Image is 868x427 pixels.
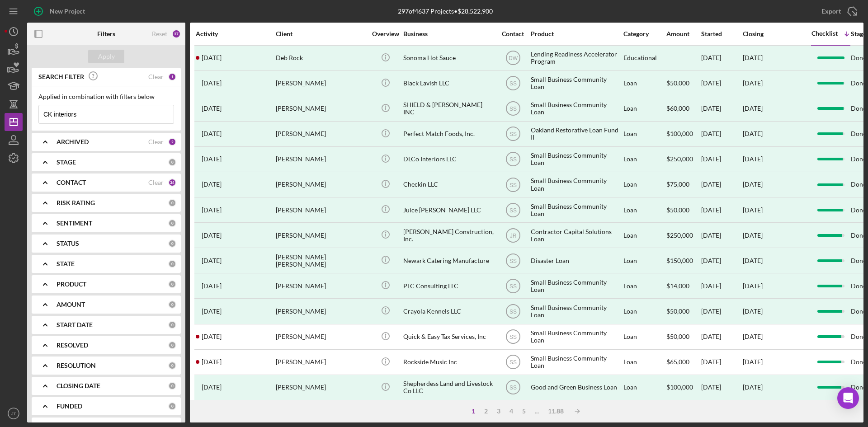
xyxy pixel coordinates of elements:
div: $50,000 [666,71,700,95]
div: Small Business Community Loan [531,274,621,298]
div: Client [276,30,366,38]
button: New Project [27,2,94,20]
time: 2024-11-15 22:54 [202,130,222,137]
time: 2024-12-10 21:52 [202,232,222,239]
div: [PERSON_NAME] [276,325,366,349]
div: Lending Readiness Accelerator Program [531,46,621,70]
div: [DATE] [743,181,763,188]
time: 2023-03-17 19:06 [202,257,222,264]
text: JT [11,411,16,416]
div: New Project [50,2,85,20]
div: 11.88 [543,408,568,415]
b: SEARCH FILTER [38,73,84,80]
div: Educational [623,46,665,70]
b: RESOLUTION [57,362,96,369]
div: Small Business Community Loan [531,97,621,121]
div: [DATE] [701,147,742,171]
time: [DATE] [743,54,763,61]
time: 2024-07-09 17:44 [202,155,222,163]
div: $250,000 [666,147,700,171]
div: [PERSON_NAME] Construction, Inc. [403,223,494,247]
div: [DATE] [701,198,742,222]
text: SS [509,80,516,87]
div: [DATE] [701,122,742,146]
div: Business [403,30,494,38]
b: ARCHIVED [57,138,89,145]
b: STAGE [57,159,76,166]
text: SS [509,207,516,213]
div: [PERSON_NAME] [276,375,366,399]
div: Contact [496,30,530,38]
div: Loan [623,173,665,197]
div: Loan [623,122,665,146]
div: [DATE] [701,249,742,272]
div: [PERSON_NAME] [276,147,366,171]
div: [DATE] [701,350,742,374]
div: DLCo Interiors LLC [403,147,494,171]
b: RISK RATING [57,199,95,206]
div: Loan [623,71,665,95]
div: [DATE] [743,130,763,137]
div: [DATE] [743,232,763,239]
div: 34 [168,178,176,187]
div: 3 [492,408,505,415]
div: [DATE] [701,46,742,70]
div: [PERSON_NAME] [276,71,366,95]
b: STATE [57,260,75,267]
div: Apply [98,50,115,63]
div: [PERSON_NAME] [276,198,366,222]
time: 2025-06-13 20:43 [202,333,222,340]
div: 0 [168,239,176,248]
div: 0 [168,280,176,288]
div: [DATE] [743,282,763,290]
time: 2025-03-07 22:46 [202,384,222,391]
button: Export [812,2,863,20]
time: 2023-10-04 03:41 [202,80,222,87]
div: $100,000 [666,122,700,146]
button: JT [5,404,23,422]
div: 0 [168,260,176,268]
div: Loan [623,299,665,323]
b: PRODUCT [57,281,86,288]
div: Open Intercom Messenger [837,387,859,409]
div: Small Business Community Loan [531,325,621,349]
div: [PERSON_NAME] [276,274,366,298]
div: [PERSON_NAME] [276,223,366,247]
div: [DATE] [701,97,742,121]
div: [DATE] [743,257,763,264]
div: 1 [467,408,480,415]
div: $50,000 [666,198,700,222]
div: ... [530,408,543,415]
b: RESOLVED [57,342,88,349]
time: 2023-10-14 12:30 [202,206,222,214]
b: SENTIMENT [57,220,92,227]
div: Loan [623,147,665,171]
time: [DATE] [743,333,763,340]
text: DW [509,55,518,61]
b: STATUS [57,240,79,247]
div: 37 [172,29,181,38]
div: $50,000 [666,299,700,323]
div: Small Business Community Loan [531,198,621,222]
div: Newark Catering Manufacture [403,249,494,272]
div: [DATE] [701,71,742,95]
div: [PERSON_NAME] [PERSON_NAME] [276,249,366,272]
div: Small Business Community Loan [531,173,621,197]
div: Contractor Capital Solutions Loan [531,223,621,247]
b: Filters [97,30,115,38]
div: [DATE] [701,375,742,399]
button: Apply [88,50,124,63]
div: 0 [168,199,176,207]
time: 2024-02-23 21:48 [202,181,222,188]
div: 0 [168,321,176,329]
div: Black Lavish LLC [403,71,494,95]
b: FUNDED [57,403,82,410]
div: Applied in combination with filters below [38,93,174,100]
div: [DATE] [743,80,763,87]
time: 2023-04-25 21:25 [202,54,222,61]
time: 2025-04-18 15:59 [202,358,222,366]
div: [DATE] [743,206,763,214]
time: [DATE] [743,358,763,366]
div: [DATE] [743,384,763,391]
div: Crayola Kennels LLC [403,299,494,323]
